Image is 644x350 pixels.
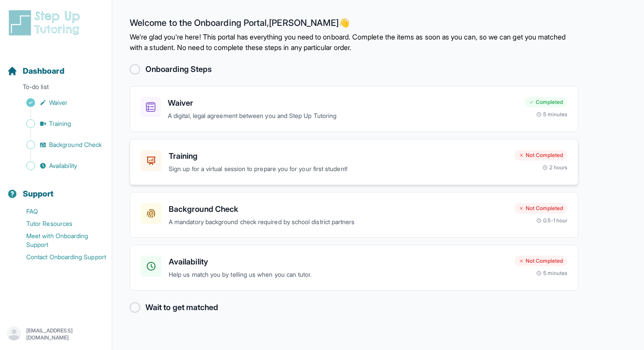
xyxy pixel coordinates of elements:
h2: Welcome to the Onboarding Portal, [PERSON_NAME] 👋 [130,18,578,32]
a: TrainingSign up for a virtual session to prepare you for your first student!Not Completed2 hours [130,139,578,185]
div: Completed [524,97,567,107]
p: To-do list [4,82,108,95]
span: Waiver [49,98,67,107]
p: A mandatory background check required by school district partners [169,217,507,227]
h3: Background Check [169,203,507,215]
img: logo [7,9,85,37]
a: Meet with Onboarding Support [7,230,112,251]
a: Background Check [7,139,112,151]
div: Not Completed [514,203,567,214]
button: Support [4,174,108,204]
div: 2 hours [542,164,568,171]
h3: Availability [169,256,507,268]
div: 5 minutes [536,270,567,277]
span: Training [49,119,71,128]
span: Support [23,188,54,200]
a: WaiverA digital, legal agreement between you and Step Up TutoringCompleted5 minutes [130,86,578,132]
span: Dashboard [23,65,64,77]
div: Not Completed [514,150,567,161]
a: Dashboard [7,65,64,77]
a: AvailabilityHelp us match you by telling us when you can tutor.Not Completed5 minutes [130,245,578,291]
h2: Wait to get matched [145,301,218,314]
div: 5 minutes [536,111,567,118]
span: Background Check [49,140,102,149]
div: Not Completed [514,256,567,266]
p: Help us match you by telling us when you can tutor. [169,270,507,280]
button: [EMAIL_ADDRESS][DOMAIN_NAME] [7,326,105,342]
a: FAQ [7,205,112,218]
p: [EMAIL_ADDRESS][DOMAIN_NAME] [26,327,105,341]
p: We're glad you're here! This portal has everything you need to onboard. Complete the items as soo... [130,32,578,53]
a: Background CheckA mandatory background check required by school district partnersNot Completed0.5... [130,192,578,238]
h2: Onboarding Steps [145,63,212,75]
a: Contact Onboarding Support [7,251,112,263]
span: Availability [49,161,77,170]
p: Sign up for a virtual session to prepare you for your first student! [169,164,507,174]
button: Dashboard [4,51,108,81]
a: Availability [7,160,112,172]
p: A digital, legal agreement between you and Step Up Tutoring [168,111,517,121]
div: 0.5-1 hour [536,217,567,224]
a: Training [7,118,112,130]
h3: Waiver [168,97,517,109]
a: Tutor Resources [7,218,112,230]
a: Waiver [7,96,112,109]
h3: Training [169,150,507,162]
